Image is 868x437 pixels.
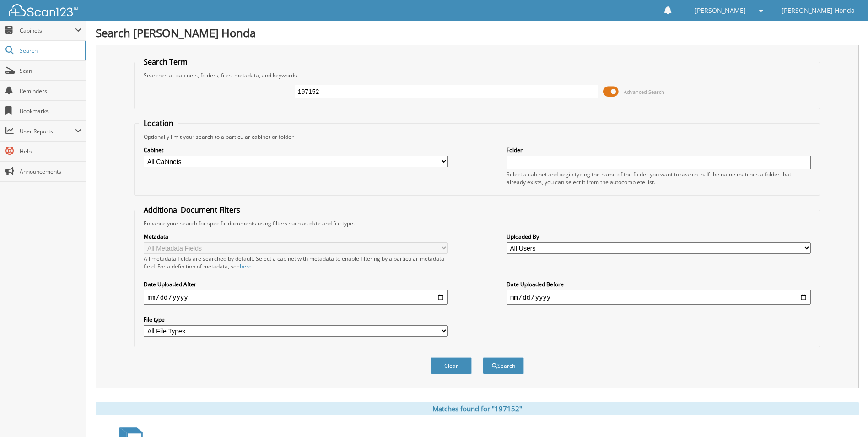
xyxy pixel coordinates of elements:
input: start [144,290,448,305]
div: Enhance your search for specific documents using filters such as date and file type. [139,219,815,227]
label: Cabinet [144,146,448,154]
span: Bookmarks [20,107,81,115]
span: Search [20,47,80,55]
label: Metadata [144,233,448,240]
legend: Search Term [139,57,192,67]
div: Searches all cabinets, folders, files, metadata, and keywords [139,71,815,79]
span: Reminders [20,87,81,95]
label: Date Uploaded Before [507,280,811,288]
div: Select a cabinet and begin typing the name of the folder you want to search in. If the name match... [507,170,811,186]
div: All metadata fields are searched by default. Select a cabinet with metadata to enable filtering b... [144,255,448,270]
div: Matches found for "197152" [96,402,859,415]
label: Date Uploaded After [144,280,448,288]
span: Help [20,147,81,155]
button: Search [483,357,524,374]
legend: Location [139,118,178,128]
label: File type [144,316,448,323]
label: Uploaded By [507,233,811,240]
input: end [507,290,811,305]
span: [PERSON_NAME] Honda [782,8,855,13]
span: User Reports [20,127,75,135]
label: Folder [507,146,811,154]
span: Scan [20,67,81,75]
span: [PERSON_NAME] [695,8,746,13]
div: Optionally limit your search to a particular cabinet or folder [139,133,815,141]
span: Advanced Search [624,88,664,95]
button: Clear [431,357,472,374]
img: scan123-logo-white.svg [9,4,78,16]
span: Cabinets [20,27,75,34]
h1: Search [PERSON_NAME] Honda [96,25,859,40]
legend: Additional Document Filters [139,205,245,215]
span: Announcements [20,168,81,175]
a: here [240,262,252,270]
